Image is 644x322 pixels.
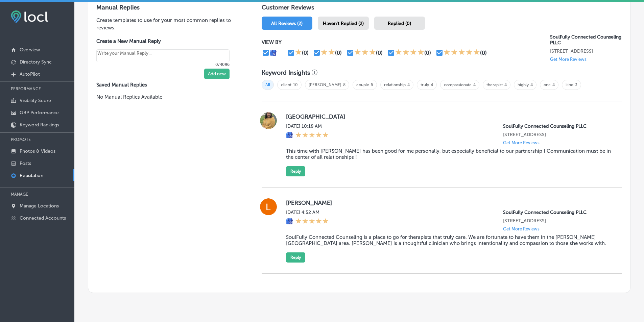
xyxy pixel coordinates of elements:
[503,226,540,231] p: Get More Reviews
[354,49,376,57] div: 3 Stars
[544,82,551,87] a: one
[421,82,429,87] a: truly
[486,82,503,87] a: therapist
[96,38,230,44] label: Create a New Manual Reply
[20,173,43,178] p: Reputation
[96,4,240,11] h3: Manual Replies
[20,215,66,221] p: Connected Accounts
[518,82,529,87] a: highly
[295,132,329,139] div: 5 Stars
[552,82,555,87] a: 4
[262,39,550,45] p: VIEW BY
[302,50,309,56] div: (0)
[286,113,611,120] label: [GEOGRAPHIC_DATA]
[384,82,406,87] a: relationship
[271,21,303,26] span: All Reviews (2)
[286,148,611,160] blockquote: This time with [PERSON_NAME] has been good for me personally, but especially beneficial to our pa...
[503,123,611,129] p: SoulFully Connected Counseling PLLC
[371,82,373,87] a: 5
[321,49,335,57] div: 2 Stars
[20,148,55,154] p: Photos & Videos
[309,82,341,87] a: [PERSON_NAME]
[356,82,369,87] a: couple
[286,199,611,206] label: [PERSON_NAME]
[444,49,480,57] div: 5 Stars
[20,160,31,166] p: Posts
[503,218,611,224] p: 401 N. Main Street Suite 106
[550,57,587,62] p: Get More Reviews
[96,82,240,88] label: Saved Manual Replies
[204,69,230,79] button: Add new
[20,71,40,77] p: AutoPilot
[96,93,240,101] p: No Manual Replies Available
[503,209,611,215] p: SoulFully Connected Counseling PLLC
[295,218,329,225] div: 5 Stars
[323,21,364,26] span: Haven't Replied (2)
[395,49,424,57] div: 4 Stars
[96,62,230,67] p: 0/4096
[444,82,472,87] a: compassionate
[96,17,240,31] p: Create templates to use for your most common replies to reviews.
[424,50,431,56] div: (0)
[335,50,342,56] div: (0)
[566,82,573,87] a: kind
[431,82,433,87] a: 4
[20,59,52,65] p: Directory Sync
[388,21,411,26] span: Replied (0)
[550,48,622,54] p: 401 N. Main Street Bryan, TX 77803, US
[530,82,533,87] a: 4
[262,80,274,90] span: All
[262,4,622,14] h1: Customer Reviews
[286,252,305,263] button: Reply
[286,234,611,246] blockquote: SoulFully Connected Counseling is a place to go for therapists that truly care. We are fortunate ...
[262,69,310,76] h3: Keyword Insights
[286,166,305,176] button: Reply
[550,34,622,46] p: SoulFully Connected Counseling PLLC
[20,47,40,53] p: Overview
[286,123,329,129] label: [DATE] 10:18 AM
[96,49,230,62] textarea: Create your Quick Reply
[407,82,410,87] a: 4
[11,10,48,23] img: fda3e92497d09a02dc62c9cd864e3231.png
[376,50,383,56] div: (0)
[504,82,507,87] a: 4
[20,110,59,116] p: GBP Performance
[575,82,577,87] a: 3
[503,140,540,145] p: Get More Reviews
[20,203,59,209] p: Manage Locations
[295,49,302,57] div: 1 Star
[503,132,611,138] p: 401 N. Main Street Suite 106
[480,50,487,56] div: (0)
[20,122,59,128] p: Keyword Rankings
[293,82,298,87] a: 10
[20,98,51,103] p: Visibility Score
[286,209,329,215] label: [DATE] 4:52 AM
[473,82,476,87] a: 4
[281,82,291,87] a: client
[343,82,345,87] a: 8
